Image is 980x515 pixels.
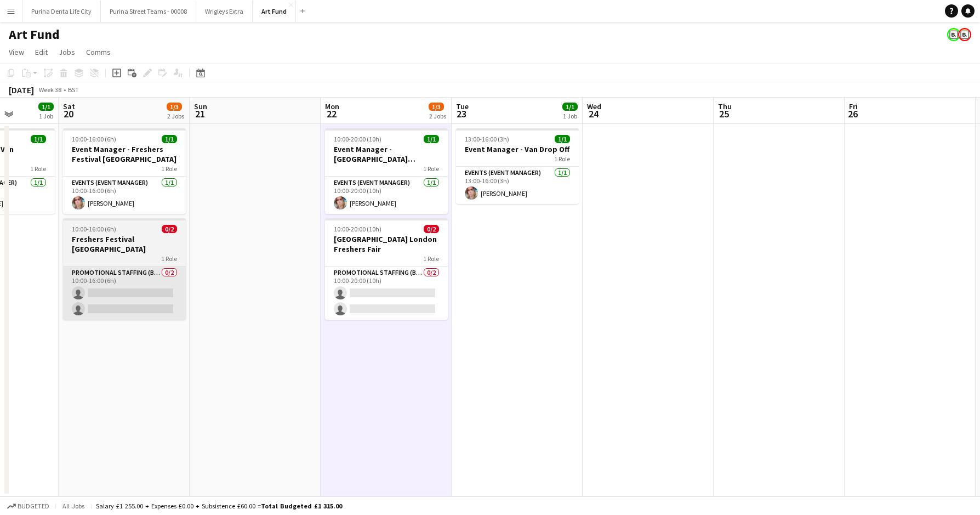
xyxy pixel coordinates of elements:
[261,502,342,510] span: Total Budgeted £1 315.00
[82,45,115,59] a: Comms
[456,128,579,204] app-job-card: 13:00-16:00 (3h)1/1Event Manager - Van Drop Off1 RoleEvents (Event Manager)1/113:00-16:00 (3h)[PE...
[72,135,116,143] span: 10:00-16:00 (6h)
[947,28,960,41] app-user-avatar: Bounce Activations Ltd
[31,135,46,143] span: 1/1
[18,502,49,510] span: Budgeted
[5,500,51,512] button: Budgeted
[325,128,448,214] app-job-card: 10:00-20:00 (10h)1/1Event Manager - [GEOGRAPHIC_DATA] [GEOGRAPHIC_DATA]1 RoleEvents (Event Manage...
[429,112,446,120] div: 2 Jobs
[585,107,601,120] span: 24
[161,165,177,173] span: 1 Role
[456,167,579,204] app-card-role: Events (Event Manager)1/113:00-16:00 (3h)[PERSON_NAME]
[161,254,177,263] span: 1 Role
[334,225,381,233] span: 10:00-20:00 (10h)
[36,86,64,94] span: Week 38
[63,101,75,111] span: Sat
[253,1,296,22] button: Art Fund
[4,45,29,59] a: View
[61,107,75,120] span: 20
[424,135,439,143] span: 1/1
[465,135,509,143] span: 13:00-16:00 (3h)
[555,135,570,143] span: 1/1
[167,112,184,120] div: 2 Jobs
[35,47,48,57] span: Edit
[325,267,448,320] app-card-role: Promotional Staffing (Brand Ambassadors)0/210:00-20:00 (10h)
[563,112,577,120] div: 1 Job
[192,107,207,120] span: 21
[96,502,342,510] div: Salary £1 255.00 + Expenses £0.00 + Subsistence £60.00 =
[325,177,448,214] app-card-role: Events (Event Manager)1/110:00-20:00 (10h)[PERSON_NAME]
[86,47,111,57] span: Comms
[68,86,79,94] div: BST
[162,225,177,233] span: 0/2
[59,47,75,57] span: Jobs
[9,26,60,43] h1: Art Fund
[323,107,339,120] span: 22
[194,101,207,111] span: Sun
[196,1,253,22] button: Wrigleys Extra
[325,144,448,164] h3: Event Manager - [GEOGRAPHIC_DATA] [GEOGRAPHIC_DATA]
[423,254,439,263] span: 1 Role
[162,135,177,143] span: 1/1
[9,84,34,95] div: [DATE]
[22,1,101,22] button: Purina Denta Life City
[562,103,578,111] span: 1/1
[54,45,79,59] a: Jobs
[716,107,732,120] span: 25
[325,234,448,254] h3: [GEOGRAPHIC_DATA] London Freshers Fair
[423,165,439,173] span: 1 Role
[30,165,46,173] span: 1 Role
[63,234,186,254] h3: Freshers Festival [GEOGRAPHIC_DATA]
[38,103,54,111] span: 1/1
[456,101,469,111] span: Tue
[718,101,732,111] span: Thu
[101,1,196,22] button: Purina Street Teams - 00008
[847,107,858,120] span: 26
[63,267,186,320] app-card-role: Promotional Staffing (Brand Ambassadors)0/210:00-16:00 (6h)
[72,225,116,233] span: 10:00-16:00 (6h)
[60,502,87,510] span: All jobs
[325,101,339,111] span: Mon
[39,112,53,120] div: 1 Job
[63,177,186,214] app-card-role: Events (Event Manager)1/110:00-16:00 (6h)[PERSON_NAME]
[587,101,601,111] span: Wed
[63,128,186,214] app-job-card: 10:00-16:00 (6h)1/1Event Manager - Freshers Festival [GEOGRAPHIC_DATA]1 RoleEvents (Event Manager...
[429,103,444,111] span: 1/3
[325,218,448,320] app-job-card: 10:00-20:00 (10h)0/2[GEOGRAPHIC_DATA] London Freshers Fair1 RolePromotional Staffing (Brand Ambas...
[554,155,570,163] span: 1 Role
[334,135,381,143] span: 10:00-20:00 (10h)
[31,45,52,59] a: Edit
[958,28,971,41] app-user-avatar: Bounce Activations Ltd
[454,107,469,120] span: 23
[424,225,439,233] span: 0/2
[63,218,186,320] app-job-card: 10:00-16:00 (6h)0/2Freshers Festival [GEOGRAPHIC_DATA]1 RolePromotional Staffing (Brand Ambassado...
[9,47,24,57] span: View
[63,144,186,164] h3: Event Manager - Freshers Festival [GEOGRAPHIC_DATA]
[167,103,182,111] span: 1/3
[456,144,579,154] h3: Event Manager - Van Drop Off
[849,101,858,111] span: Fri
